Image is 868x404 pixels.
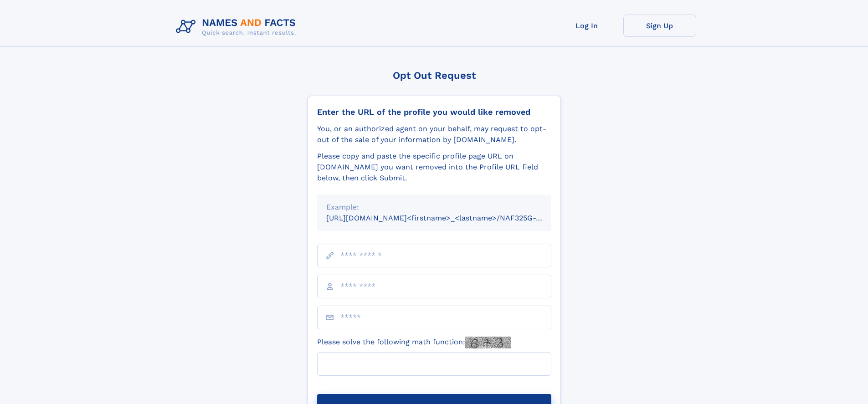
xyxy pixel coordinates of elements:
[317,107,551,117] div: Enter the URL of the profile you would like removed
[317,151,551,184] div: Please copy and paste the specific profile page URL on [DOMAIN_NAME] you want removed into the Pr...
[623,15,696,37] a: Sign Up
[317,123,551,145] div: You, or an authorized agent on your behalf, may request to opt-out of the sale of your informatio...
[172,15,303,39] img: Logo Names and Facts
[550,15,623,37] a: Log In
[317,337,511,348] label: Please solve the following math function:
[326,214,569,222] small: [URL][DOMAIN_NAME]<firstname>_<lastname>/NAF325G-xxxxxxxx
[326,202,542,213] div: Example:
[308,70,561,81] div: Opt Out Request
